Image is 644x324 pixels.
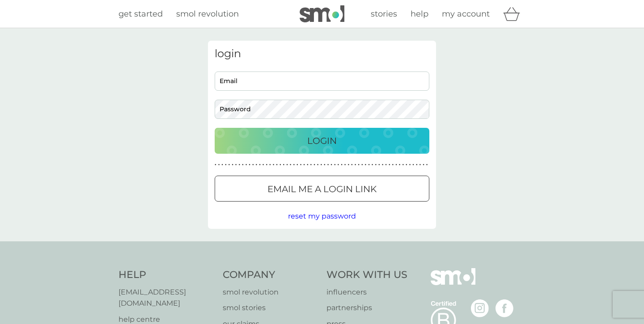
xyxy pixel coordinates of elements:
p: ● [317,163,319,167]
a: influencers [326,286,407,298]
p: ● [218,163,220,167]
p: ● [249,163,250,167]
a: my account [442,8,490,21]
img: smol [431,268,475,299]
p: ● [334,163,336,167]
p: ● [368,163,370,167]
span: reset my password [288,212,356,220]
p: ● [293,163,295,167]
p: ● [412,163,414,167]
a: stories [371,8,397,21]
p: ● [355,163,356,167]
span: smol revolution [176,9,239,19]
img: visit the smol Facebook page [496,299,513,317]
p: ● [416,163,418,167]
p: ● [303,163,305,167]
p: ● [385,163,387,167]
p: ● [406,163,407,167]
img: visit the smol Instagram page [471,299,489,317]
a: smol revolution [223,286,318,298]
a: help [411,8,428,21]
img: smol [300,5,344,22]
h3: login [215,47,429,60]
p: ● [419,163,421,167]
p: ● [225,163,227,167]
p: ● [399,163,401,167]
p: ● [259,163,261,167]
a: partnerships [326,302,407,314]
p: ● [242,163,244,167]
p: ● [263,163,264,167]
p: ● [283,163,285,167]
p: ● [276,163,278,167]
p: ● [307,163,309,167]
p: ● [314,163,315,167]
a: smol stories [223,302,318,314]
p: ● [372,163,373,167]
p: ● [338,163,339,167]
p: ● [235,163,237,167]
p: ● [221,163,223,167]
p: ● [361,163,363,167]
p: ● [232,163,233,167]
p: ● [389,163,390,167]
p: ● [252,163,254,167]
p: ● [229,163,230,167]
p: ● [273,163,275,167]
p: ● [310,163,312,167]
p: ● [382,163,384,167]
p: ● [392,163,394,167]
p: ● [395,163,397,167]
div: basket [503,5,525,23]
h4: Company [223,268,318,282]
span: stories [371,9,397,19]
p: ● [280,163,281,167]
p: ● [330,163,332,167]
a: get started [119,8,163,21]
p: ● [320,163,322,167]
span: my account [442,9,490,19]
p: ● [215,163,216,167]
p: ● [409,163,411,167]
p: ● [358,163,360,167]
p: Email me a login link [267,182,377,196]
a: [EMAIL_ADDRESS][DOMAIN_NAME] [119,286,214,309]
p: ● [300,163,302,167]
span: get started [119,9,163,19]
p: ● [266,163,267,167]
p: ● [344,163,346,167]
p: ● [347,163,349,167]
p: ● [378,163,380,167]
p: ● [290,163,292,167]
p: ● [286,163,288,167]
p: ● [246,163,247,167]
button: reset my password [288,210,356,222]
p: ● [351,163,353,167]
p: ● [269,163,271,167]
p: Login [307,134,337,148]
p: ● [426,163,428,167]
h4: Work With Us [326,268,407,282]
p: ● [341,163,343,167]
a: smol revolution [176,8,239,21]
p: ● [423,163,424,167]
p: ● [365,163,367,167]
p: ● [375,163,377,167]
p: ● [297,163,298,167]
p: ● [238,163,240,167]
button: Login [215,128,429,154]
p: ● [256,163,258,167]
p: ● [327,163,329,167]
span: help [411,9,428,19]
p: ● [324,163,326,167]
button: Email me a login link [215,176,429,202]
p: ● [402,163,404,167]
h4: Help [119,268,214,282]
